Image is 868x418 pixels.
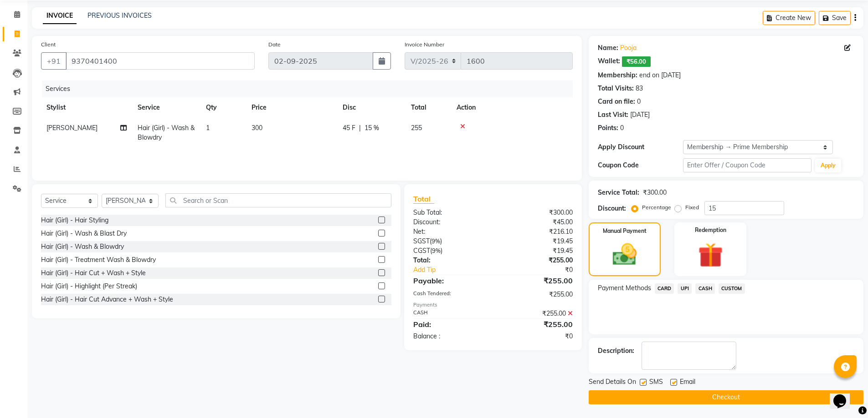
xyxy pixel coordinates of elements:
img: _cash.svg [605,241,644,268]
th: Disc [337,97,406,118]
span: SGST [413,237,430,245]
a: PREVIOUS INVOICES [87,11,152,20]
div: Payments [413,301,572,309]
span: Payment Methods [598,283,651,293]
div: ₹0 [493,332,580,341]
th: Action [451,97,573,118]
div: Service Total: [598,188,639,197]
div: Net: [406,227,493,237]
div: Hair (Girl) - Highlight (Per Streak) [41,282,137,291]
div: ₹255.00 [493,309,580,318]
div: 83 [636,84,643,93]
span: Total [413,194,434,204]
div: Hair (Girl) - Hair Cut + Wash + Style [41,268,146,278]
div: ( ) [406,237,493,246]
button: Checkout [589,390,863,404]
div: Hair (Girl) - Wash & Blowdry [41,242,124,252]
div: ₹255.00 [493,256,580,265]
label: Redemption [695,226,726,234]
span: CGST [413,247,430,255]
div: Services [42,81,580,97]
th: Stylist [41,97,132,118]
div: end on [DATE] [639,71,681,80]
button: Apply [815,159,841,172]
label: Manual Payment [603,227,647,235]
span: 9% [432,247,441,254]
span: 255 [411,124,422,132]
div: Total: [406,256,493,265]
div: ₹0 [508,265,580,275]
span: | [359,123,361,133]
div: Coupon Code [598,161,683,170]
span: UPI [678,283,692,294]
input: Enter Offer / Coupon Code [683,158,812,172]
div: Name: [598,43,618,53]
div: Points: [598,123,618,133]
div: ₹255.00 [493,290,580,299]
div: Cash Tendered: [406,290,493,299]
div: CASH [406,309,493,318]
div: Hair (Girl) - Hair Cut Advance + Wash + Style [41,295,173,304]
div: 0 [637,97,641,106]
label: Date [268,40,281,49]
th: Total [406,97,451,118]
span: 15 % [365,123,379,133]
div: Discount: [406,217,493,227]
div: Wallet: [598,56,620,67]
a: Add Tip [406,265,507,275]
div: Description: [598,346,634,356]
span: 1 [206,124,210,132]
div: Membership: [598,71,637,80]
div: ₹45.00 [493,217,580,227]
span: 45 F [343,123,355,133]
div: ( ) [406,246,493,256]
div: ₹255.00 [493,319,580,330]
div: ₹19.45 [493,246,580,256]
label: Client [41,40,56,49]
button: Create New [763,11,815,25]
th: Qty [200,97,246,118]
div: Total Visits: [598,84,634,93]
div: Card on file: [598,97,635,106]
label: Invoice Number [405,40,444,49]
span: ₹56.00 [622,56,651,67]
button: +91 [41,52,67,70]
div: Payable: [406,275,493,286]
label: Percentage [642,203,671,212]
th: Service [132,97,200,118]
div: ₹255.00 [493,275,580,286]
span: 9% [431,237,440,245]
img: _gift.svg [690,240,731,271]
span: CARD [655,283,674,294]
th: Price [246,97,337,118]
div: 0 [620,123,624,133]
div: Balance : [406,332,493,341]
div: Discount: [598,204,626,213]
div: ₹300.00 [643,188,667,197]
div: ₹19.45 [493,237,580,246]
span: CUSTOM [719,283,745,294]
div: ₹216.10 [493,227,580,237]
div: Hair (Girl) - Wash & Blast Dry [41,229,127,238]
div: ₹300.00 [493,208,580,217]
iframe: chat widget [830,382,859,409]
span: Hair (Girl) - Wash & Blowdry [138,124,195,141]
div: Hair (Girl) - Hair Styling [41,216,108,225]
span: CASH [695,283,715,294]
div: Last Visit: [598,110,628,120]
a: Pooja [620,43,637,53]
div: Sub Total: [406,208,493,217]
a: INVOICE [43,8,77,24]
span: Email [680,377,695,388]
span: 300 [252,124,262,132]
input: Search by Name/Mobile/Email/Code [66,52,255,70]
span: Send Details On [589,377,636,388]
label: Fixed [685,203,699,212]
span: SMS [649,377,663,388]
div: [DATE] [630,110,650,120]
div: Apply Discount [598,142,683,152]
button: Save [819,11,851,25]
input: Search or Scan [165,193,391,207]
div: Paid: [406,319,493,330]
div: Hair (Girl) - Treatment Wash & Blowdry [41,255,156,265]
